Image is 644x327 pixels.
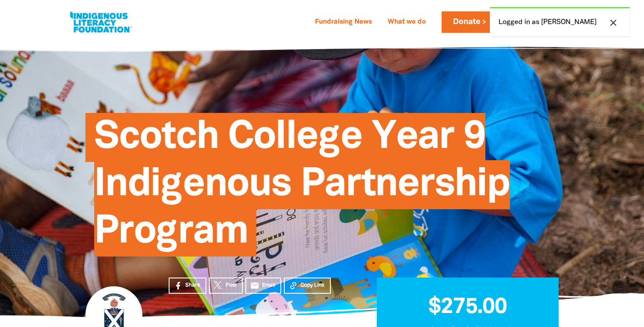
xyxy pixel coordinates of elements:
[428,297,506,317] span: $275.00
[284,278,331,294] button: Copy Link
[310,15,377,29] a: Fundraising News
[382,15,431,29] a: What we do
[490,7,630,36] div: Logged in as [PERSON_NAME]
[209,278,243,294] a: Post
[262,281,275,289] span: Email
[442,11,497,33] a: Donate
[169,278,206,294] a: Share
[605,17,621,28] button: close
[226,281,237,289] span: Post
[94,120,510,257] span: Scotch College Year 9 Indigenous Partnership Program
[245,278,281,294] a: emailEmail
[185,281,200,289] span: Share
[608,18,619,28] i: close
[301,281,325,289] span: Copy Link
[250,281,259,290] i: email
